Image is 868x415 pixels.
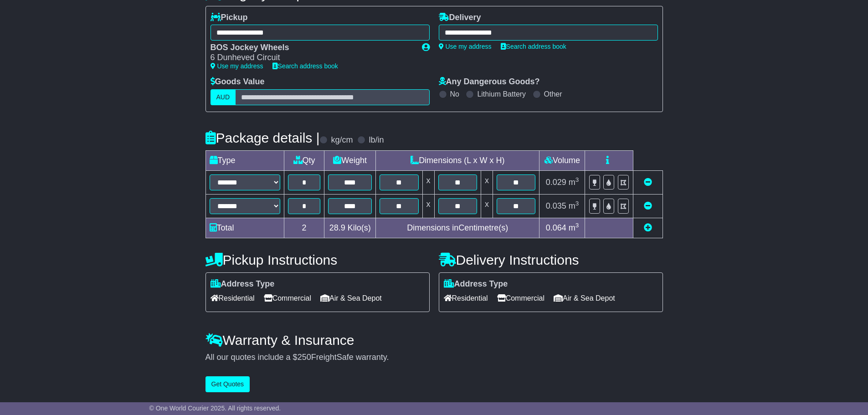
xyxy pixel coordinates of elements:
span: 0.064 [546,223,566,232]
h4: Pickup Instructions [205,252,430,267]
sup: 3 [575,200,579,207]
label: Any Dangerous Goods? [439,77,540,87]
td: Total [205,218,284,238]
a: Search address book [501,43,566,50]
label: Address Type [444,279,508,289]
span: m [569,178,579,187]
td: Volume [539,150,585,170]
button: Get Quotes [205,376,250,392]
span: © One World Courier 2025. All rights reserved. [149,405,281,412]
span: Residential [444,291,488,305]
td: Dimensions (L x W x H) [376,150,539,170]
sup: 3 [575,176,579,183]
td: Dimensions in Centimetre(s) [376,218,539,238]
td: x [481,170,493,194]
h4: Warranty & Insurance [205,333,663,348]
td: Qty [284,150,324,170]
label: lb/in [369,135,384,145]
span: Commercial [264,291,311,305]
span: Residential [211,291,255,305]
label: AUD [211,89,236,105]
a: Remove this item [644,178,652,187]
td: Type [205,150,284,170]
h4: Package details | [205,130,320,145]
td: x [422,170,434,194]
td: x [422,194,434,218]
span: 0.029 [546,178,566,187]
a: Remove this item [644,201,652,210]
span: Air & Sea Depot [320,291,382,305]
label: Address Type [211,279,275,289]
label: Pickup [211,13,248,23]
div: BOS Jockey Wheels [211,43,413,53]
div: 6 Dunheved Circuit [211,53,413,63]
span: Commercial [497,291,544,305]
label: Goods Value [211,77,265,87]
td: 2 [284,218,324,238]
a: Use my address [211,62,263,70]
label: kg/cm [331,135,353,145]
span: m [569,223,579,232]
span: Air & Sea Depot [554,291,615,305]
a: Use my address [439,43,492,50]
label: Other [544,90,562,98]
span: 28.9 [329,223,345,232]
label: Lithium Battery [477,90,526,98]
a: Add new item [644,223,652,232]
td: x [481,194,493,218]
td: Weight [324,150,376,170]
label: Delivery [439,13,481,23]
span: 250 [298,353,311,362]
a: Search address book [272,62,338,70]
span: m [569,201,579,210]
td: Kilo(s) [324,218,376,238]
div: All our quotes include a $ FreightSafe warranty. [205,353,663,363]
h4: Delivery Instructions [439,252,663,267]
sup: 3 [575,222,579,229]
span: 0.035 [546,201,566,210]
label: No [450,90,459,98]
